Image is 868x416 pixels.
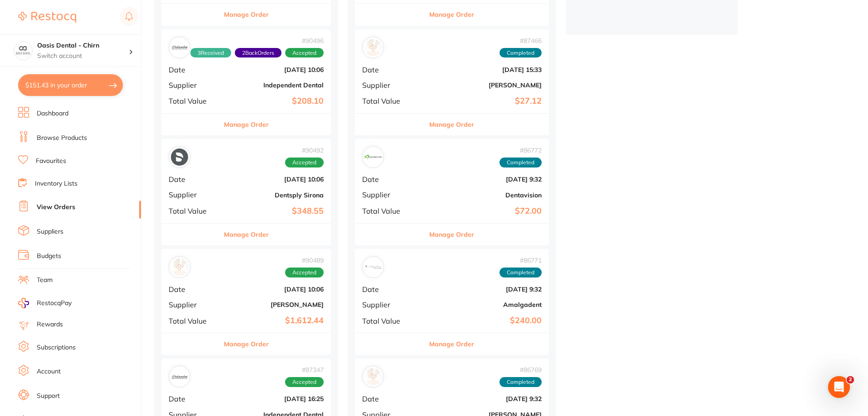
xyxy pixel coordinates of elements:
img: Independent Dental [171,368,188,385]
button: Manage Order [224,333,269,355]
span: Date [362,66,420,74]
a: Favourites [36,157,66,166]
b: [PERSON_NAME] [225,301,324,308]
span: # 90492 [285,147,324,154]
a: Browse Products [37,134,87,143]
span: Accepted [285,377,324,387]
b: Dentavision [427,191,542,199]
span: Received [190,48,231,58]
a: Budgets [37,252,61,261]
b: Independent Dental [225,81,324,89]
a: Inventory Lists [35,179,78,188]
a: Dashboard [37,109,68,118]
img: Henry Schein Halas [171,258,188,276]
span: Date [169,175,218,183]
img: Restocq Logo [18,12,76,23]
b: [DATE] 9:32 [427,395,542,402]
iframe: Intercom live chat [828,376,850,398]
b: $208.10 [225,96,324,106]
div: Independent Dental#904963Received2BackOrdersAcceptedDate[DATE] 10:06SupplierIndependent DentalTot... [161,29,331,136]
h4: Oasis Dental - Chirn [37,41,129,50]
span: Date [169,395,218,403]
p: Switch account [37,52,129,61]
button: Manage Order [429,224,474,245]
span: # 86771 [499,257,542,264]
a: Subscriptions [37,343,76,352]
span: Total Value [169,207,218,215]
span: Completed [499,268,542,277]
a: Team [37,276,53,285]
b: [DATE] 10:06 [225,286,324,293]
a: Suppliers [37,227,63,236]
div: Dentsply Sirona#90492AcceptedDate[DATE] 10:06SupplierDentsply SironaTotal Value$348.55Manage Order [161,139,331,245]
span: Completed [499,48,542,58]
img: Dentsply Sirona [171,148,188,166]
button: Manage Order [224,114,269,135]
span: # 87347 [285,366,324,373]
span: Total Value [362,97,420,105]
span: Supplier [362,191,420,199]
span: Total Value [362,317,420,325]
span: Total Value [169,317,218,325]
button: Manage Order [224,224,269,245]
span: Date [362,395,420,403]
span: # 86769 [499,366,542,373]
a: RestocqPay [18,298,72,308]
span: Supplier [169,191,218,199]
img: Oasis Dental - Chirn [14,42,32,60]
img: Amalgadent [364,258,382,276]
b: Amalgadent [427,301,542,308]
span: Supplier [362,301,420,309]
button: Manage Order [429,114,474,135]
img: Henry Schein Halas [364,39,382,56]
b: [DATE] 10:06 [225,176,324,183]
a: Restocq Logo [18,7,76,28]
span: Accepted [285,48,324,58]
span: Accepted [285,158,324,167]
b: $1,612.44 [225,316,324,325]
span: Date [169,285,218,293]
a: View Orders [37,203,75,212]
span: Supplier [362,81,420,89]
span: 2 [847,376,854,383]
img: Dentavision [364,148,382,166]
span: Date [362,285,420,293]
span: Completed [499,377,542,387]
img: RestocqPay [18,298,29,308]
b: $27.12 [427,96,542,106]
span: Total Value [362,207,420,215]
b: [DATE] 16:25 [225,395,324,402]
span: Date [362,175,420,183]
span: RestocqPay [37,299,72,308]
span: Accepted [285,268,324,277]
span: Supplier [169,81,218,89]
button: Manage Order [429,333,474,355]
span: Supplier [169,301,218,309]
b: [DATE] 9:32 [427,176,542,183]
div: Henry Schein Halas#90489AcceptedDate[DATE] 10:06Supplier[PERSON_NAME]Total Value$1,612.44Manage O... [161,249,331,355]
a: Rewards [37,320,63,329]
b: [DATE] 9:32 [427,286,542,293]
a: Support [37,392,60,401]
button: Manage Order [224,4,269,25]
img: Independent Dental [171,39,188,56]
img: Henry Schein Halas [364,368,382,385]
a: Account [37,367,61,376]
span: # 90489 [285,257,324,264]
span: # 87466 [499,37,542,44]
b: $348.55 [225,206,324,216]
b: Dentsply Sirona [225,191,324,199]
b: [DATE] 10:06 [225,66,324,73]
button: Manage Order [429,4,474,25]
span: Back orders [235,48,281,58]
b: $72.00 [427,206,542,216]
button: $151.43 in your order [18,74,123,96]
span: # 90496 [190,37,324,44]
span: Total Value [169,97,218,105]
span: Completed [499,158,542,167]
span: # 86772 [499,147,542,154]
b: [PERSON_NAME] [427,81,542,89]
span: Date [169,66,218,74]
b: [DATE] 15:33 [427,66,542,73]
b: $240.00 [427,316,542,325]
